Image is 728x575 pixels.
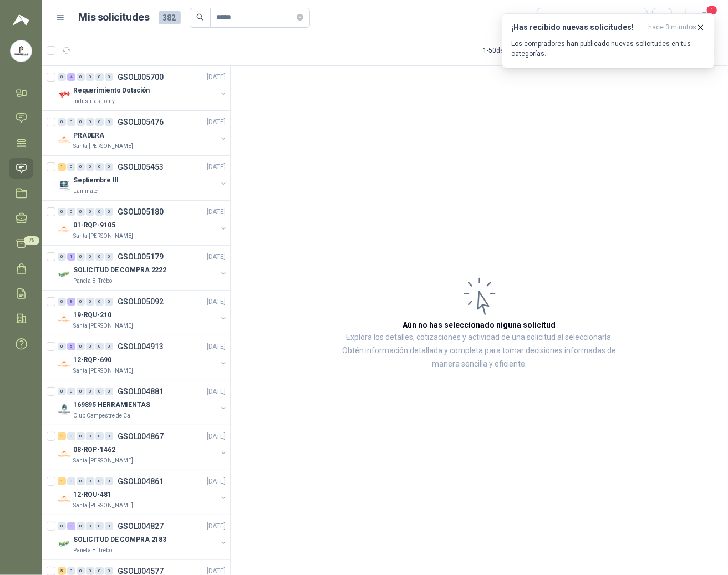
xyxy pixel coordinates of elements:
[207,252,226,262] p: [DATE]
[118,432,164,440] p: GSOL004867
[118,388,164,395] p: GSOL004881
[95,567,104,575] div: 0
[86,388,94,395] div: 0
[77,567,85,575] div: 0
[73,546,114,555] p: Panela El Trébol
[297,14,303,21] span: close-circle
[9,233,33,254] a: 75
[86,253,94,261] div: 0
[24,236,39,245] span: 75
[105,118,113,126] div: 0
[77,253,85,261] div: 0
[77,208,85,216] div: 0
[207,386,226,397] p: [DATE]
[73,322,133,330] p: Santa [PERSON_NAME]
[58,537,71,551] img: Company Logo
[95,432,104,440] div: 0
[118,477,164,485] p: GSOL004861
[86,522,94,530] div: 0
[58,492,71,506] img: Company Logo
[58,475,228,510] a: 1 0 0 0 0 0 GSOL004861[DATE] Company Logo12-RQU-481Santa [PERSON_NAME]
[77,522,85,530] div: 0
[67,163,75,171] div: 0
[95,73,104,81] div: 0
[511,39,705,59] p: Los compradores han publicado nuevas solicitudes en tus categorías.
[58,567,66,575] div: 5
[73,355,111,365] p: 12-RQP-690
[105,343,113,350] div: 0
[58,115,228,151] a: 0 0 0 0 0 0 GSOL005476[DATE] Company LogoPRADERASanta [PERSON_NAME]
[73,445,115,455] p: 08-RQP-1462
[118,73,164,81] p: GSOL005700
[67,522,75,530] div: 3
[86,343,94,350] div: 0
[502,13,715,68] button: ¡Has recibido nuevas solicitudes!hace 3 minutos Los compradores han publicado nuevas solicitudes ...
[73,142,133,151] p: Santa [PERSON_NAME]
[77,73,85,81] div: 0
[196,13,204,21] span: search
[648,23,696,32] span: hace 3 minutos
[95,253,104,261] div: 0
[403,319,556,331] h3: Aún no has seleccionado niguna solicitud
[86,163,94,171] div: 0
[95,118,104,126] div: 0
[58,250,228,286] a: 0 1 0 0 0 0 GSOL005179[DATE] Company LogoSOLICITUD DE COMPRA 2222Panela El Trébol
[73,97,115,106] p: Industrias Tomy
[342,331,617,371] p: Explora los detalles, cotizaciones y actividad de una solicitud al seleccionarla. Obtén informaci...
[67,343,75,350] div: 6
[67,388,75,395] div: 0
[58,295,228,330] a: 0 9 0 0 0 0 GSOL005092[DATE] Company Logo19-RQU-210Santa [PERSON_NAME]
[58,160,228,196] a: 1 0 0 0 0 0 GSOL005453[DATE] Company LogoSeptiembre IIILaminate
[118,298,164,306] p: GSOL005092
[73,187,98,196] p: Laminate
[207,297,226,307] p: [DATE]
[67,432,75,440] div: 0
[58,343,66,350] div: 0
[77,118,85,126] div: 0
[86,118,94,126] div: 0
[118,343,164,350] p: GSOL004913
[73,175,119,186] p: Septiembre III
[58,298,66,306] div: 0
[297,12,303,23] span: close-circle
[105,567,113,575] div: 0
[207,476,226,487] p: [DATE]
[67,567,75,575] div: 0
[73,490,111,500] p: 12-RQU-481
[58,208,66,216] div: 0
[95,522,104,530] div: 0
[11,40,32,62] img: Company Logo
[58,88,71,101] img: Company Logo
[207,117,226,128] p: [DATE]
[95,343,104,350] div: 0
[58,118,66,126] div: 0
[58,432,66,440] div: 1
[159,11,181,24] span: 382
[207,72,226,83] p: [DATE]
[73,85,150,96] p: Requerimiento Dotación
[706,5,718,16] span: 1
[58,388,66,395] div: 0
[86,432,94,440] div: 0
[95,477,104,485] div: 0
[105,298,113,306] div: 0
[73,367,133,375] p: Santa [PERSON_NAME]
[67,253,75,261] div: 1
[118,522,164,530] p: GSOL004827
[207,342,226,352] p: [DATE]
[207,431,226,442] p: [DATE]
[207,207,226,217] p: [DATE]
[58,447,71,461] img: Company Logo
[73,400,150,410] p: 169895 HERRAMIENTAS
[73,411,134,420] p: Club Campestre de Cali
[95,163,104,171] div: 0
[73,232,133,241] p: Santa [PERSON_NAME]
[105,522,113,530] div: 0
[58,178,71,191] img: Company Logo
[118,208,164,216] p: GSOL005180
[58,205,228,241] a: 0 0 0 0 0 0 GSOL005180[DATE] Company Logo01-RQP-9105Santa [PERSON_NAME]
[86,298,94,306] div: 0
[511,23,644,32] h3: ¡Has recibido nuevas solicitudes!
[95,298,104,306] div: 0
[105,73,113,81] div: 0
